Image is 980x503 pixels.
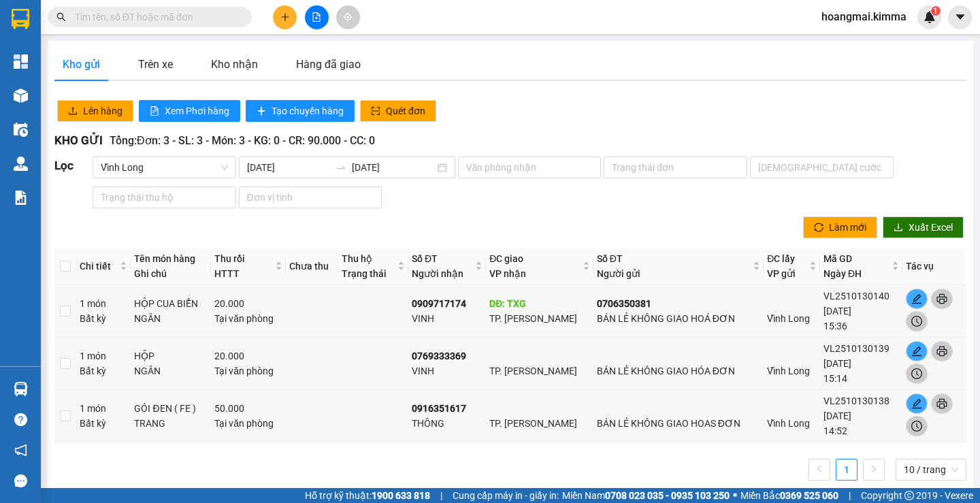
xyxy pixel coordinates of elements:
[305,5,329,29] button: file-add
[246,100,355,122] button: plusTạo chuyến hàng
[863,459,885,481] li: Trang Kế
[80,366,106,376] span: Bất kỳ
[343,12,353,22] span: aim
[83,103,122,118] span: Lên hàng
[906,393,928,414] button: edit
[336,162,346,173] span: to
[12,9,29,29] img: logo-vxr
[139,100,240,122] button: file-textXem Phơi hàng
[829,220,866,235] span: Làm mới
[214,298,244,309] span: 20.000
[931,341,953,361] button: printer
[412,418,444,429] span: THÔNG
[823,410,851,421] span: [DATE]
[904,459,958,480] span: 10 / trang
[954,11,966,23] span: caret-down
[489,366,577,376] span: TP. [PERSON_NAME]
[906,368,927,379] span: clock-circle
[54,133,103,147] span: KHO GỬI
[386,103,425,118] span: Quét đơn
[597,253,623,264] span: Số ĐT
[54,159,73,172] span: Lọc
[214,253,245,264] span: Thu rồi
[815,465,823,473] span: left
[14,474,27,487] span: message
[138,56,173,73] div: Trên xe
[767,268,796,279] span: VP gửi
[412,268,463,279] span: Người nhận
[924,11,936,23] img: icon-new-feature
[767,418,810,429] span: Vĩnh Long
[14,444,27,457] span: notification
[931,393,953,414] button: printer
[823,268,862,279] span: Ngày ĐH
[597,298,651,309] b: 0706350381
[134,418,165,429] span: TRANG
[14,382,28,396] img: warehouse-icon
[906,398,927,409] span: edit
[767,253,795,264] span: ĐC lấy
[823,321,847,331] span: 15:36
[906,363,928,384] button: clock-circle
[14,191,28,205] img: solution-icon
[134,251,208,281] div: Tên món hàng Ghi chú
[214,351,244,361] span: 20.000
[562,488,730,503] span: Miền Nam
[906,346,927,357] span: edit
[883,216,964,238] button: downloadXuất Excel
[352,160,435,175] input: Ngày kết thúc
[931,6,941,16] sup: 1
[80,401,127,431] div: 1 món
[906,293,927,304] span: edit
[80,348,127,378] div: 1 món
[56,12,66,22] span: search
[906,316,927,327] span: clock-circle
[336,162,346,173] span: swap-right
[14,413,27,426] span: question-circle
[80,259,117,274] span: Chi tiết
[896,459,966,481] div: kích thước trang
[211,56,258,73] div: Kho nhận
[740,488,838,503] span: Miền Bắc
[412,298,466,309] b: 0909717174
[931,289,953,309] button: printer
[214,366,274,376] span: Tại văn phòng
[489,313,577,324] span: TP. [PERSON_NAME]
[836,459,857,480] a: 1
[134,313,161,324] span: NGÂN
[904,491,914,500] span: copyright
[932,398,952,409] span: printer
[214,403,244,414] span: 50.000
[849,488,851,503] span: |
[902,248,966,285] th: Tác vụ
[906,341,928,361] button: edit
[214,313,274,324] span: Tại văn phòng
[597,313,735,324] span: BÁN LẺ KHÔNG GIAO HOÁ ĐƠN
[150,106,159,117] span: file-text
[280,12,290,22] span: plus
[412,313,434,324] span: VINH
[14,123,28,137] img: warehouse-icon
[909,220,953,235] span: Xuất Excel
[823,373,847,384] span: 15:14
[780,490,838,501] strong: 0369 525 060
[214,268,240,279] span: HTTT
[932,293,952,304] span: printer
[597,268,640,279] span: Người gửi
[110,134,375,147] span: Tổng: Đơn: 3 - SL: 3 - Món: 3 - KG: 0 - CR: 90.000 - CC: 0
[247,160,330,175] input: Ngày bắt đầu
[605,490,730,501] strong: 0708 023 035 - 0935 103 250
[412,403,466,414] b: 0916351617
[296,56,361,73] div: Hàng đã giao
[289,259,335,274] div: Chưa thu
[489,268,526,279] span: VP nhận
[63,56,100,73] div: Kho gửi
[14,54,28,69] img: dashboard-icon
[811,8,917,25] span: hoangmai.kimma
[863,459,885,481] button: right
[823,253,852,264] span: Mã GD
[412,366,434,376] span: VINH
[808,459,830,481] li: Trang Trước
[767,313,810,324] span: Vĩnh Long
[312,12,321,22] span: file-add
